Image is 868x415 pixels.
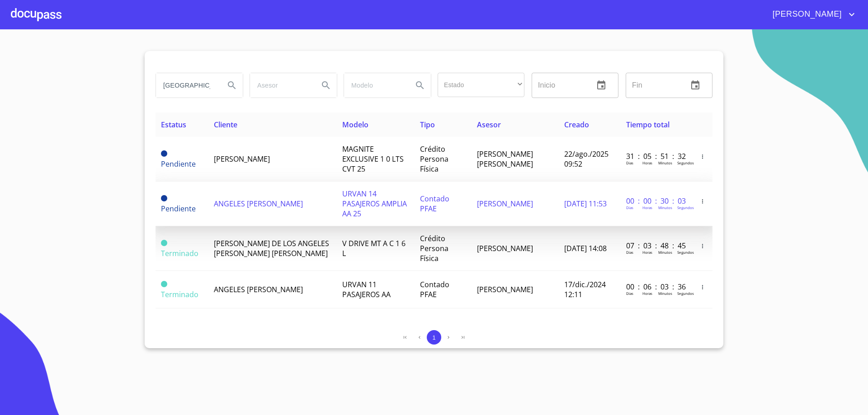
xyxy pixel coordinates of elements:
span: [PERSON_NAME] [766,7,846,22]
p: Segundos [677,205,694,210]
span: Asesor [477,120,501,130]
span: Terminado [161,289,198,299]
span: [DATE] 14:08 [564,243,607,253]
p: Horas [642,160,652,165]
p: Dias [626,291,633,296]
span: Estatus [161,120,186,130]
span: Tipo [420,120,435,130]
span: Crédito Persona Física [420,233,448,263]
span: Tiempo total [626,120,670,130]
p: Horas [642,205,652,210]
span: Pendiente [161,195,167,201]
span: ANGELES [PERSON_NAME] [214,199,303,209]
span: V DRIVE MT A C 1 6 L [342,238,406,258]
button: account of current user [766,7,857,22]
span: 1 [432,334,435,341]
span: [PERSON_NAME] [477,284,533,294]
p: Segundos [677,250,694,255]
span: 17/dic./2024 12:11 [564,280,606,299]
p: Dias [626,205,633,210]
p: 00 : 00 : 30 : 03 [626,196,687,206]
span: Terminado [161,240,167,246]
span: Pendiente [161,159,196,169]
span: [PERSON_NAME] DE LOS ANGELES [PERSON_NAME] [PERSON_NAME] [214,238,329,258]
p: Horas [642,291,652,296]
input: search [250,73,311,98]
span: Contado PFAE [420,194,449,214]
span: Contado PFAE [420,280,449,299]
span: ANGELES [PERSON_NAME] [214,284,303,294]
span: [PERSON_NAME] [477,199,533,209]
span: [PERSON_NAME] [214,154,270,164]
span: Modelo [342,120,368,130]
p: Dias [626,160,633,165]
span: Cliente [214,120,237,130]
button: Search [315,75,337,96]
span: 22/ago./2025 09:52 [564,149,609,169]
span: [PERSON_NAME] [477,243,533,253]
span: [DATE] 11:53 [564,199,607,209]
p: 00 : 06 : 03 : 36 [626,282,687,292]
span: Pendiente [161,150,167,157]
p: Segundos [677,291,694,296]
span: Crédito Persona Física [420,144,448,174]
span: MAGNITE EXCLUSIVE 1 0 LTS CVT 25 [342,144,404,174]
input: search [344,73,406,98]
p: 31 : 05 : 51 : 32 [626,151,687,161]
span: Creado [564,120,589,130]
button: 1 [427,330,441,345]
input: search [156,73,217,98]
span: [PERSON_NAME] [PERSON_NAME] [477,149,533,169]
span: Pendiente [161,204,196,214]
button: Search [409,75,431,96]
p: Minutos [658,160,672,165]
p: Minutos [658,205,672,210]
p: Minutos [658,291,672,296]
p: Horas [642,250,652,255]
span: URVAN 14 PASAJEROS AMPLIA AA 25 [342,189,407,219]
p: Dias [626,250,633,255]
p: 07 : 03 : 48 : 45 [626,241,687,251]
span: Terminado [161,248,198,258]
button: Search [221,75,243,96]
span: URVAN 11 PASAJEROS AA [342,280,391,299]
span: Terminado [161,281,167,287]
p: Minutos [658,250,672,255]
p: Segundos [677,160,694,165]
div: ​ [438,73,524,97]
